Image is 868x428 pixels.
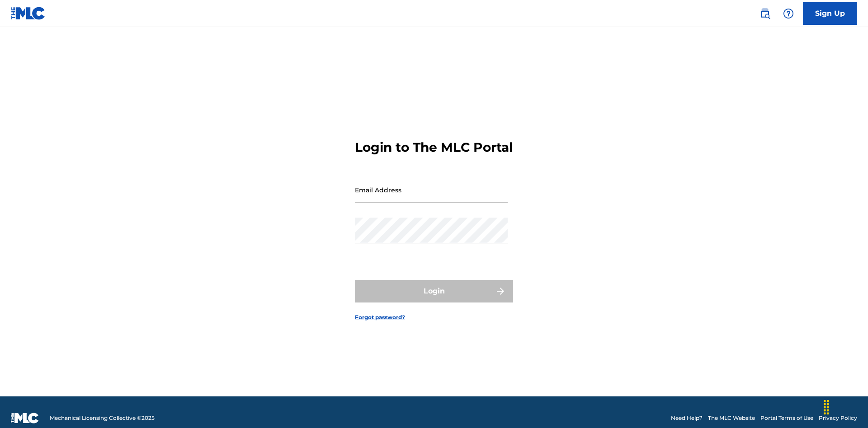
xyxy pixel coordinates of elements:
img: help [783,8,794,19]
h3: Login to The MLC Portal [355,140,513,155]
a: Portal Terms of Use [760,414,813,422]
a: Need Help? [671,414,703,422]
img: MLC Logo [11,7,46,20]
span: Mechanical Licensing Collective © 2025 [50,414,155,422]
div: Drag [819,394,834,421]
a: Privacy Policy [819,414,857,422]
a: Forgot password? [355,313,405,321]
a: The MLC Website [708,414,755,422]
img: logo [11,413,39,423]
iframe: Chat Widget [823,385,868,428]
img: search [759,8,770,19]
div: Help [779,5,797,23]
a: Public Search [756,5,774,23]
a: Sign Up [803,2,857,25]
